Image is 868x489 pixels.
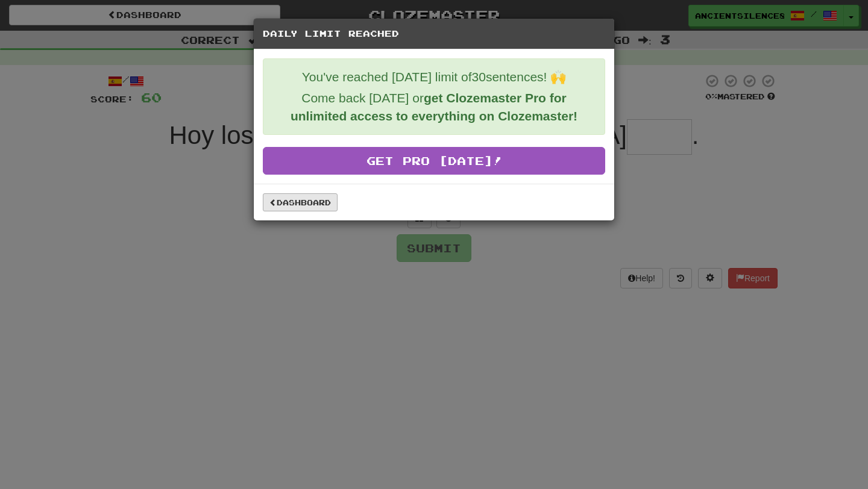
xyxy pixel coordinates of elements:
a: Dashboard [263,193,338,211]
h5: Daily Limit Reached [263,28,605,40]
a: Get Pro [DATE]! [263,147,605,175]
p: Come back [DATE] or [272,89,596,125]
strong: get Clozemaster Pro for unlimited access to everything on Clozemaster! [291,91,577,123]
p: You've reached [DATE] limit of 30 sentences! 🙌 [272,68,596,86]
